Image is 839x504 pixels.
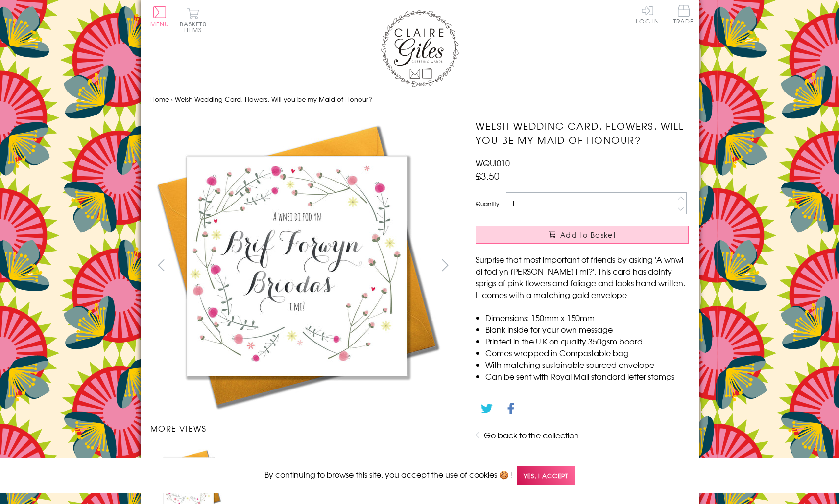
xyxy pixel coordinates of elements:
span: Yes, I accept [517,466,575,485]
li: With matching sustainable sourced envelope [485,359,689,370]
span: › [171,94,173,104]
li: Printed in the U.K on quality 350gsm board [485,335,689,347]
img: Welsh Wedding Card, Flowers, Will you be my Maid of Honour? [150,119,444,412]
img: Welsh Wedding Card, Flowers, Will you be my Maid of Honour? [264,456,265,456]
li: Can be sent with Royal Mail standard letter stamps [485,370,689,382]
span: Trade [673,5,694,24]
li: Blank inside for your own message [485,323,689,335]
button: Menu [150,6,169,27]
a: Log In [636,5,659,24]
a: Home [150,94,169,104]
img: Claire Giles Greetings Cards [381,10,459,87]
span: WQUI010 [476,157,510,169]
label: Quantity [476,199,499,208]
button: next [434,254,456,276]
a: Trade [673,5,694,26]
button: Add to Basket [476,226,689,244]
a: Go back to the collection [484,429,579,441]
span: Welsh Wedding Card, Flowers, Will you be my Maid of Honour? [175,94,372,104]
p: Surprise that most important of friends by asking 'A wnwi di fod yn [PERSON_NAME] i mi?'. This ca... [476,253,689,300]
button: Basket0 items [180,8,207,33]
span: 0 items [184,20,207,34]
h3: More views [150,422,456,434]
nav: breadcrumbs [150,90,689,110]
span: Add to Basket [560,230,616,240]
button: prev [150,254,172,276]
li: Comes wrapped in Compostable bag [485,347,689,359]
h1: Welsh Wedding Card, Flowers, Will you be my Maid of Honour? [476,119,689,147]
span: Menu [150,20,169,28]
span: £3.50 [476,169,500,183]
li: Dimensions: 150mm x 150mm [485,312,689,323]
